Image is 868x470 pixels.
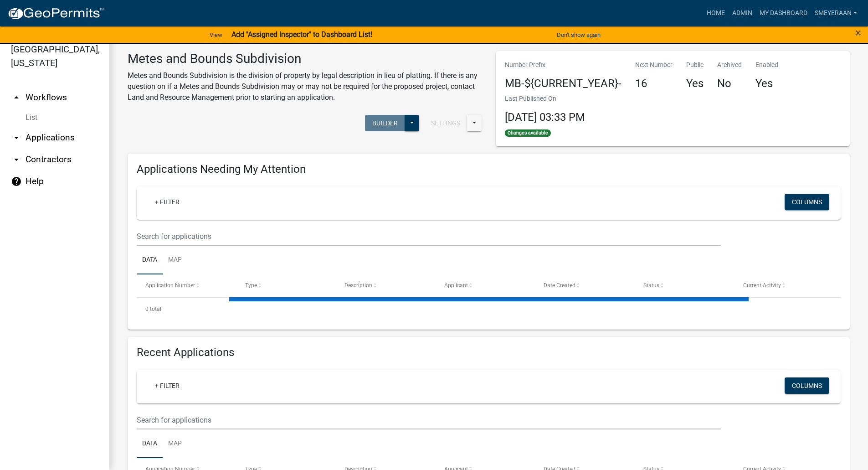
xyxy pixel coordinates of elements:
h3: Metes and Bounds Subdivision [128,51,482,67]
p: Last Published On [505,94,585,103]
a: Home [703,5,729,22]
datatable-header-cell: Application Number [137,274,236,296]
h4: MB-${CURRENT_YEAR}- [505,77,621,90]
button: Don't show again [553,27,604,42]
i: help [11,176,22,187]
span: Description [344,282,372,289]
h4: Yes [686,77,704,90]
a: My Dashboard [756,5,811,22]
p: Next Number [635,60,673,70]
a: Map [163,246,187,275]
a: View [206,27,226,42]
a: Data [137,246,163,275]
datatable-header-cell: Type [236,274,336,296]
h4: Recent Applications [137,346,841,359]
h4: Applications Needing My Attention [137,163,841,176]
datatable-header-cell: Applicant [436,274,535,296]
span: Status [643,282,659,289]
button: Columns [785,194,829,210]
button: Columns [785,377,829,394]
p: Number Prefix [505,60,621,70]
strong: Add "Assigned Inspector" to Dashboard List! [231,30,372,39]
h4: 16 [635,77,673,90]
h4: Yes [755,77,778,90]
p: Metes and Bounds Subdivision is the division of property by legal description in lieu of platting... [128,70,482,103]
span: Type [245,282,257,289]
a: + Filter [148,377,187,394]
h4: No [717,77,742,90]
i: arrow_drop_down [11,132,22,143]
input: Search for applications [137,227,721,246]
button: Settings [424,115,467,131]
i: arrow_drop_up [11,92,22,103]
a: Data [137,429,163,459]
button: Builder [365,115,405,131]
datatable-header-cell: Status [635,274,734,296]
a: + Filter [148,194,187,210]
p: Public [686,60,704,70]
span: Date Created [544,282,575,289]
button: Close [855,27,861,38]
p: Enabled [755,60,778,70]
i: arrow_drop_down [11,154,22,165]
span: Applicant [444,282,468,289]
a: Smeyeraan [811,5,861,22]
datatable-header-cell: Date Created [535,274,635,296]
span: Application Number [145,282,195,289]
span: Current Activity [743,282,781,289]
div: 0 total [137,298,841,320]
span: Changes available [505,129,551,137]
a: Map [163,429,187,459]
p: Archived [717,60,742,70]
span: [DATE] 03:33 PM [505,111,585,124]
datatable-header-cell: Description [336,274,436,296]
span: × [855,26,861,39]
datatable-header-cell: Current Activity [734,274,834,296]
a: Admin [729,5,756,22]
input: Search for applications [137,411,721,429]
